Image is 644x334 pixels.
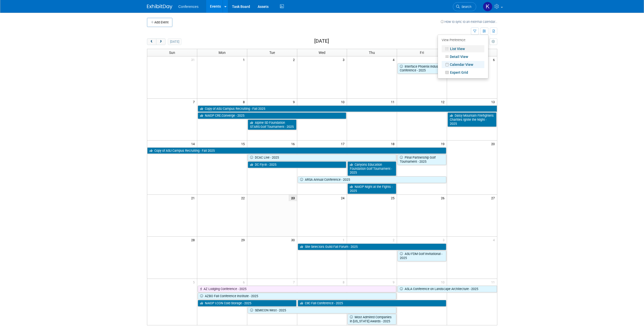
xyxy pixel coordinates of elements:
[442,53,484,60] a: Detail View
[241,237,247,243] span: 29
[248,161,346,168] a: DC Fly-In - 2025
[390,195,397,201] span: 25
[248,307,397,314] a: SEMICON West - 2025
[242,99,247,105] span: 8
[219,51,226,55] span: Mon
[340,141,347,147] span: 17
[442,237,447,243] span: 3
[491,279,497,285] span: 11
[248,154,397,161] a: DCAC Live - 2025
[198,105,497,112] a: Copy of ASU Campus Recruiting - Fall 2025
[168,38,181,45] button: [DATE]
[292,279,297,285] span: 7
[292,56,297,63] span: 2
[440,195,447,201] span: 26
[314,38,329,44] h2: [DATE]
[241,141,247,147] span: 15
[340,99,347,105] span: 10
[440,99,447,105] span: 12
[489,38,497,45] button: myCustomButton
[147,4,172,9] img: ExhibitDay
[398,286,497,292] a: ASLA Conference on Landscape Architecture - 2025
[492,40,495,43] i: Personalize Calendar
[398,63,446,74] a: Interface Phoenix Industrial Conference - 2025
[169,51,175,55] span: Sun
[348,314,396,324] a: Most Admired Companies in [US_STATE] Awards - 2025
[460,5,471,9] span: Search
[398,251,446,261] a: ASU FDM Golf Invitational - 2025
[191,237,197,243] span: 28
[289,195,297,201] span: 23
[298,176,447,183] a: ARSA Annual Conference - 2025
[392,56,397,63] span: 4
[442,69,484,76] a: Expert Grid
[483,2,492,11] img: Kelly Vaughn
[342,237,347,243] span: 1
[442,37,484,44] div: View Preference:
[198,286,396,292] a: AZ Lodging Conference - 2025
[442,45,484,52] a: List View
[420,51,424,55] span: Fri
[147,147,447,154] a: Copy of ASU Campus Recruiting - Fall 2025
[390,99,397,105] span: 11
[191,141,197,147] span: 14
[491,141,497,147] span: 20
[192,99,197,105] span: 7
[492,237,497,243] span: 4
[191,195,197,201] span: 21
[448,112,496,127] a: Daisy Mountain Firefighters Charities Ignite the Night - 2025
[242,56,247,63] span: 1
[340,195,347,201] span: 24
[198,300,296,307] a: NAIOP I.CON Cold Storage - 2025
[269,51,275,55] span: Tue
[292,99,297,105] span: 9
[441,20,497,24] a: How to sync to an external calendar...
[192,279,197,285] span: 5
[178,5,199,9] span: Conferences
[369,51,375,55] span: Thu
[442,61,484,68] a: Calendar View
[298,300,447,307] a: CIIC Fall Conference - 2025
[248,119,296,130] a: Alpine SD Foundation STARS Golf Tournament - 2025
[156,38,166,45] button: next
[147,38,156,45] button: prev
[147,18,172,27] button: Add Event
[398,154,446,165] a: Pinal Partnership Golf Tournament - 2025
[453,2,476,11] a: Search
[392,237,397,243] span: 2
[491,195,497,201] span: 27
[319,51,325,55] span: Wed
[348,161,396,176] a: Canyons Education Foundation Golf Tournament - 2025
[342,56,347,63] span: 3
[392,279,397,285] span: 9
[298,244,447,250] a: Site Selectors Guild Fall Forum - 2025
[291,141,297,147] span: 16
[342,279,347,285] span: 8
[440,279,447,285] span: 10
[198,293,396,299] a: AZBO Fall Conference Institute - 2025
[242,279,247,285] span: 6
[492,56,497,63] span: 6
[390,141,397,147] span: 18
[440,141,447,147] span: 19
[198,112,346,119] a: NAIOP CRE.Converge - 2025
[241,195,247,201] span: 22
[191,56,197,63] span: 31
[348,184,396,194] a: NAIOP Night at the Fights - 2025
[491,99,497,105] span: 13
[291,237,297,243] span: 30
